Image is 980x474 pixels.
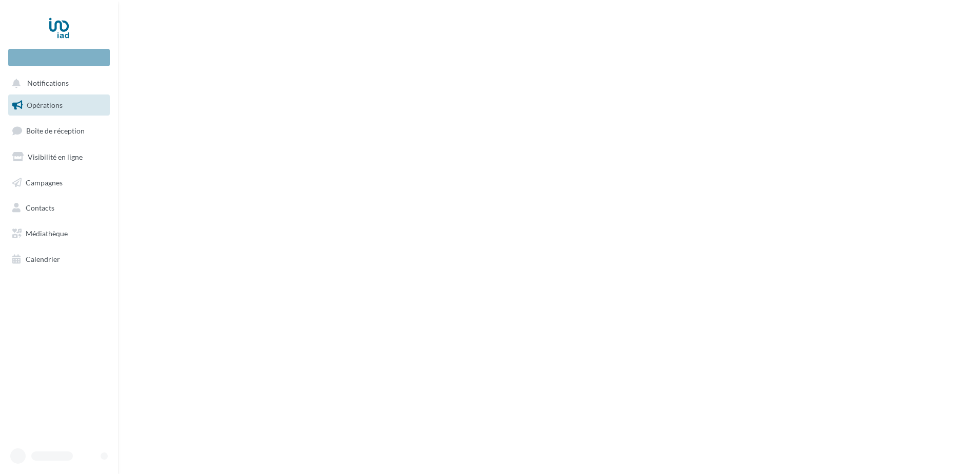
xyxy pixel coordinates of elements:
[27,101,63,109] span: Opérations
[6,249,112,270] a: Calendrier
[26,126,85,135] span: Boîte de réception
[6,197,112,219] a: Contacts
[28,153,83,161] span: Visibilité en ligne
[6,94,112,116] a: Opérations
[6,172,112,194] a: Campagnes
[6,146,112,168] a: Visibilité en ligne
[26,203,54,212] span: Contacts
[26,229,68,238] span: Médiathèque
[6,223,112,244] a: Médiathèque
[26,255,60,263] span: Calendrier
[26,178,63,186] span: Campagnes
[27,79,69,88] span: Notifications
[6,120,112,142] a: Boîte de réception
[8,49,110,66] div: Nouvelle campagne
